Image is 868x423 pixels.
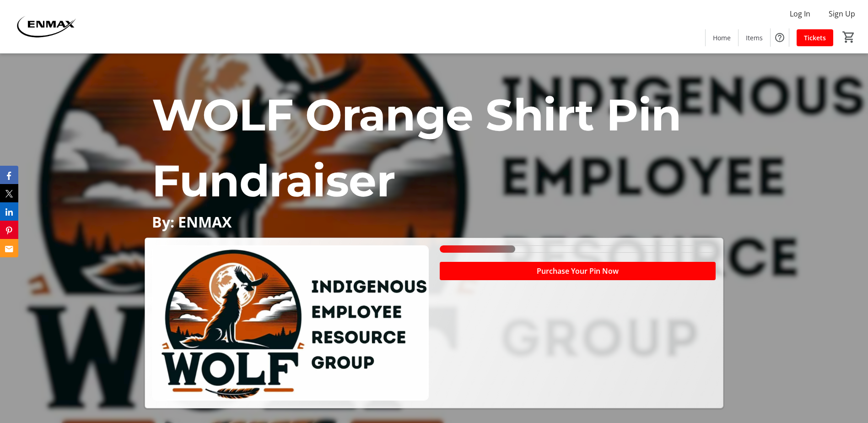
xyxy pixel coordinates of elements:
[152,88,681,207] span: WOLF Orange Shirt Pin Fundraiser
[797,29,833,46] a: Tickets
[841,29,857,45] button: Cart
[440,262,716,280] button: Purchase Your Pin Now
[440,245,716,253] div: 27.500000000000004% of fundraising goal reached
[152,245,428,401] img: Campaign CTA Media Photo
[706,29,738,46] a: Home
[152,214,716,230] p: By: ENMAX
[713,33,731,43] span: Home
[804,33,826,43] span: Tickets
[782,6,818,21] button: Log In
[771,28,789,47] button: Help
[821,6,863,21] button: Sign Up
[790,8,810,19] span: Log In
[829,8,855,19] span: Sign Up
[5,4,87,49] img: ENMAX 's Logo
[739,29,770,46] a: Items
[537,266,619,277] span: Purchase Your Pin Now
[746,33,763,43] span: Items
